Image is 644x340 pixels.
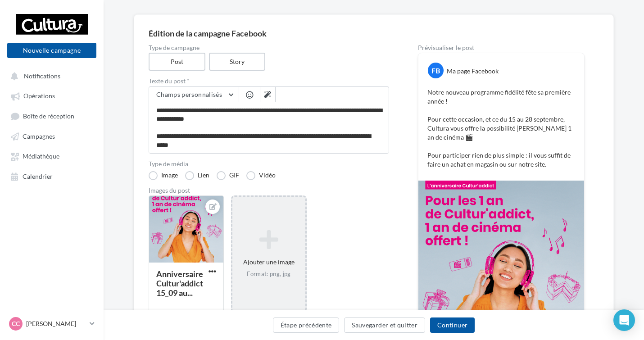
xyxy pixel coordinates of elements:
[7,43,96,58] button: Nouvelle campagne
[156,269,203,298] div: Anniversaire Cultur'addict 15_09 au...
[5,108,98,124] a: Boîte de réception
[5,168,98,184] a: Calendrier
[5,87,98,104] a: Opérations
[156,91,222,98] span: Champs personnalisés
[273,317,340,333] button: Étape précédente
[209,53,266,71] label: Story
[149,87,239,102] button: Champs personnalisés
[427,88,575,169] p: Notre nouveau programme fidélité fête sa première année ! Pour cette occasion, et ce du 15 au 28 ...
[149,53,205,71] label: Post
[24,72,60,80] span: Notifications
[149,161,389,167] label: Type de média
[23,132,55,140] span: Campagnes
[217,171,239,180] label: GIF
[430,317,475,333] button: Continuer
[23,112,74,120] span: Boîte de réception
[149,29,599,37] div: Édition de la campagne Facebook
[149,78,389,84] label: Texte du post *
[246,171,276,180] label: Vidéo
[447,67,499,76] div: Ma page Facebook
[26,319,86,328] p: [PERSON_NAME]
[149,187,389,194] div: Images du post
[149,171,178,180] label: Image
[5,148,98,164] a: Médiathèque
[418,45,585,51] div: Prévisualiser le post
[344,317,425,333] button: Sauvegarder et quitter
[23,92,55,100] span: Opérations
[7,315,96,332] a: CC [PERSON_NAME]
[5,128,98,144] a: Campagnes
[428,63,444,78] div: FB
[12,319,20,328] span: CC
[185,171,209,180] label: Lien
[149,45,389,51] label: Type de campagne
[613,309,635,331] div: Open Intercom Messenger
[23,172,53,180] span: Calendrier
[5,68,95,84] button: Notifications
[23,153,59,160] span: Médiathèque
